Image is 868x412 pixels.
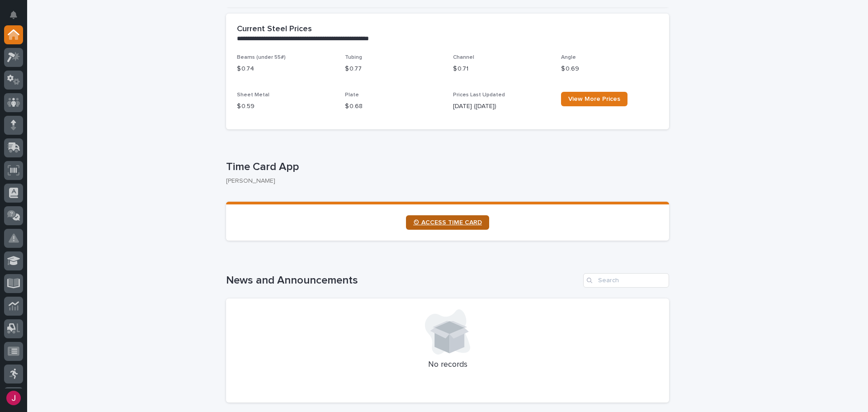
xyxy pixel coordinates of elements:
p: $ 0.71 [453,64,550,74]
p: [PERSON_NAME] [226,177,662,185]
p: $ 0.68 [345,102,442,111]
p: [DATE] ([DATE]) [453,102,550,111]
span: Angle [561,55,576,60]
p: $ 0.59 [237,102,334,111]
input: Search [583,273,669,288]
span: View More Prices [568,96,620,102]
p: $ 0.74 [237,64,334,74]
p: No records [237,360,658,370]
button: users-avatar [4,388,23,407]
h2: Current Steel Prices [237,24,312,34]
p: $ 0.77 [345,64,442,74]
a: ⏲ ACCESS TIME CARD [406,215,489,230]
button: Notifications [4,5,23,24]
span: Sheet Metal [237,92,269,98]
p: $ 0.69 [561,64,658,74]
p: Time Card App [226,161,665,174]
span: Tubing [345,55,362,60]
span: Beams (under 55#) [237,55,286,60]
span: Prices Last Updated [453,92,505,98]
a: View More Prices [561,92,627,106]
span: Plate [345,92,359,98]
div: Notifications [11,11,23,25]
span: ⏲ ACCESS TIME CARD [413,219,482,226]
h1: News and Announcements [226,274,580,287]
span: Channel [453,55,474,60]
